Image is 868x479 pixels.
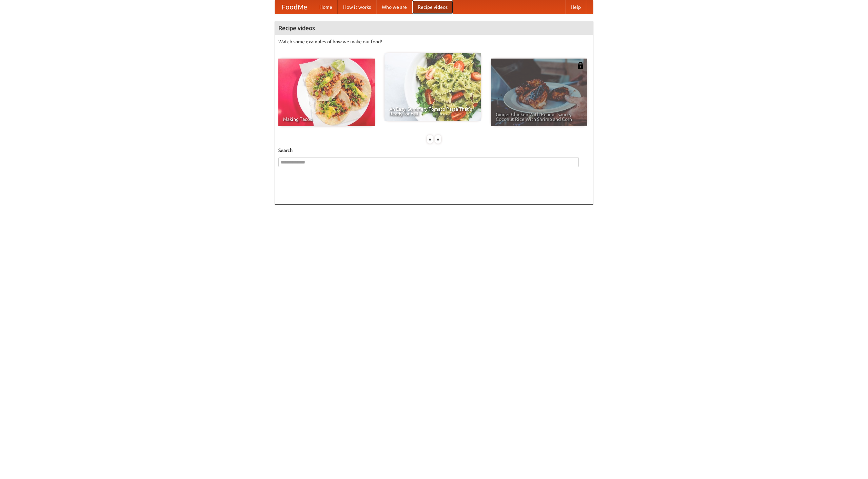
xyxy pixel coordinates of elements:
a: Making Tacos [278,59,375,126]
div: » [435,135,441,144]
span: An Easy, Summery Tomato Pasta That's Ready for Fall [389,107,476,116]
a: Help [565,0,586,14]
span: Making Tacos [283,117,370,122]
a: Recipe videos [412,0,453,14]
a: Who we are [376,0,412,14]
h4: Recipe videos [275,21,593,35]
a: FoodMe [275,0,314,14]
img: 483408.png [577,62,584,69]
a: Home [314,0,338,14]
div: « [427,135,433,144]
a: How it works [338,0,376,14]
h5: Search [278,147,590,154]
a: An Easy, Summery Tomato Pasta That's Ready for Fall [384,53,481,121]
p: Watch some examples of how we make our food! [278,38,590,45]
